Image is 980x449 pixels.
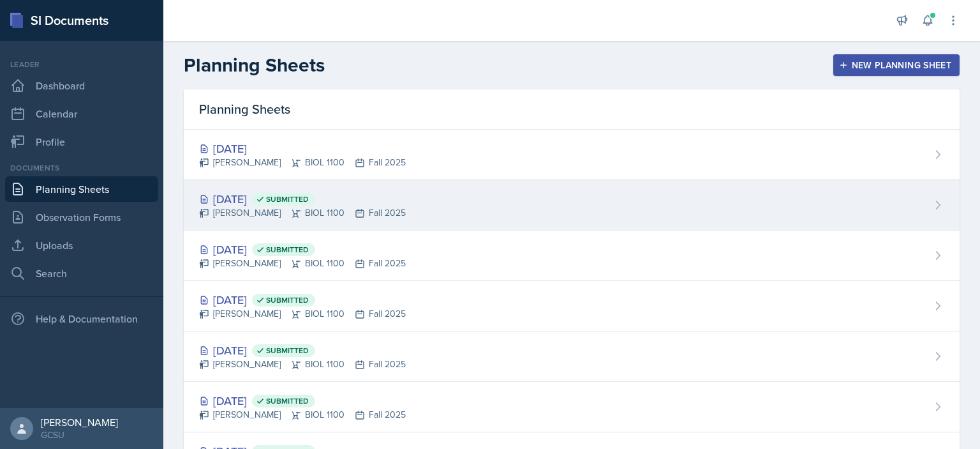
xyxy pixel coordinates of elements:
[5,232,158,258] a: Uploads
[199,241,406,258] div: [DATE]
[199,190,406,208] div: [DATE]
[199,408,406,422] div: [PERSON_NAME] BIOL 1100 Fall 2025
[199,156,406,169] div: [PERSON_NAME] BIOL 1100 Fall 2025
[833,54,960,76] button: New Planning Sheet
[5,204,158,230] a: Observation Forms
[184,281,960,331] a: [DATE] Submitted [PERSON_NAME]BIOL 1100Fall 2025
[5,176,158,202] a: Planning Sheets
[5,306,158,331] div: Help & Documentation
[266,245,309,255] span: Submitted
[199,291,406,308] div: [DATE]
[266,396,309,406] span: Submitted
[41,416,118,429] div: [PERSON_NAME]
[5,162,158,174] div: Documents
[184,54,325,77] h2: Planning Sheets
[199,392,406,409] div: [DATE]
[199,140,406,157] div: [DATE]
[199,358,406,371] div: [PERSON_NAME] BIOL 1100 Fall 2025
[199,307,406,321] div: [PERSON_NAME] BIOL 1100 Fall 2025
[199,257,406,270] div: [PERSON_NAME] BIOL 1100 Fall 2025
[199,342,406,359] div: [DATE]
[266,295,309,305] span: Submitted
[5,129,158,155] a: Profile
[5,261,158,286] a: Search
[184,331,960,382] a: [DATE] Submitted [PERSON_NAME]BIOL 1100Fall 2025
[184,382,960,432] a: [DATE] Submitted [PERSON_NAME]BIOL 1100Fall 2025
[199,206,406,220] div: [PERSON_NAME] BIOL 1100 Fall 2025
[5,101,158,126] a: Calendar
[184,130,960,180] a: [DATE] [PERSON_NAME]BIOL 1100Fall 2025
[5,73,158,98] a: Dashboard
[266,194,309,204] span: Submitted
[184,231,960,281] a: [DATE] Submitted [PERSON_NAME]BIOL 1100Fall 2025
[184,180,960,231] a: [DATE] Submitted [PERSON_NAME]BIOL 1100Fall 2025
[842,60,951,70] div: New Planning Sheet
[41,429,118,441] div: GCSU
[184,89,960,130] div: Planning Sheets
[266,346,309,356] span: Submitted
[5,59,158,70] div: Leader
